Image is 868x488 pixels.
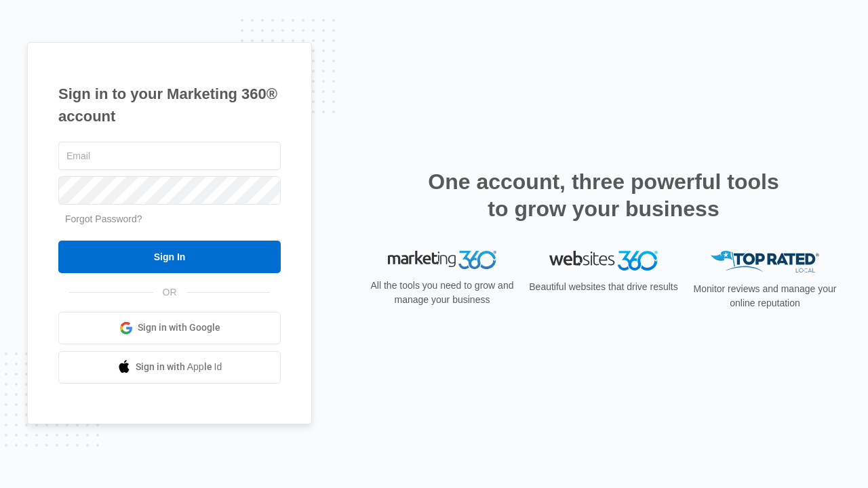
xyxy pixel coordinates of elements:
[366,279,518,307] p: All the tools you need to grow and manage your business
[58,241,281,273] input: Sign In
[549,251,658,270] img: Websites 360
[528,280,679,294] p: Beautiful websites that drive results
[58,312,281,344] a: Sign in with Google
[58,142,281,170] input: Email
[711,251,819,273] img: Top Rated Local
[388,251,496,270] img: Marketing 360
[65,213,142,224] a: Forgot Password?
[689,282,841,310] p: Monitor reviews and manage your online reputation
[58,83,281,127] h1: Sign in to your Marketing 360® account
[424,168,783,222] h2: One account, three powerful tools to grow your business
[153,285,186,300] span: OR
[58,351,281,384] a: Sign in with Apple Id
[136,360,222,374] span: Sign in with Apple Id
[138,321,220,335] span: Sign in with Google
